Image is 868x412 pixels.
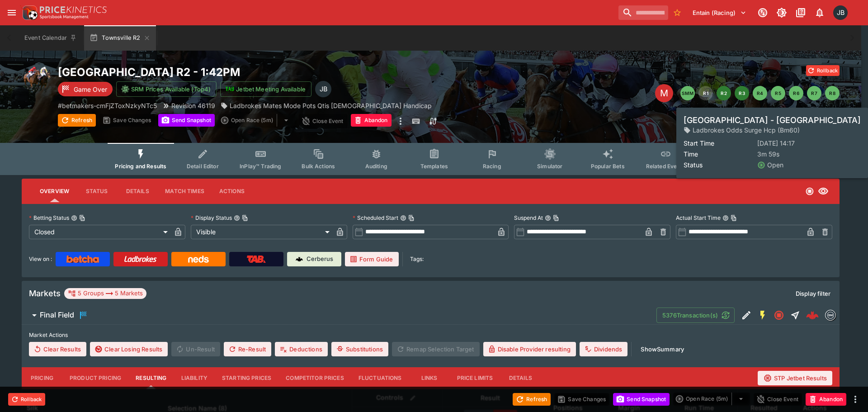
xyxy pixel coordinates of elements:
p: Actual Start Time [676,214,721,222]
img: Betcha [66,256,99,263]
button: R6 [789,86,803,100]
button: SMM [680,86,695,100]
svg: Closed [805,187,814,196]
div: Josh Brown [833,5,848,20]
img: Neds [188,256,208,263]
img: Sportsbook Management [40,15,89,19]
button: Dividends [580,342,627,356]
button: open drawer [4,5,20,21]
button: Starting Prices [215,367,278,389]
img: PriceKinetics [40,6,107,13]
button: R8 [825,86,840,100]
p: Revision 46119 [171,101,215,110]
label: View on : [29,252,52,266]
button: 5376Transaction(s) [656,308,735,323]
svg: Closed [774,310,784,321]
p: Game Over [74,85,107,94]
button: more [850,394,861,405]
svg: Visible [818,186,829,197]
p: Scheduled Start [353,214,398,222]
button: Pricing [22,367,62,389]
h6: Final Field [40,310,74,320]
button: Send Snapshot [613,393,670,406]
span: Re-Result [224,342,271,356]
button: Actions [212,180,252,202]
p: Ladbrokes Mates Mode Pots Qtis [DEMOGRAPHIC_DATA] Handicap [230,101,432,110]
button: Product Pricing [62,367,128,389]
button: Edit Detail [738,307,755,323]
span: Racing [483,163,501,170]
p: Override [765,117,788,126]
img: TabNZ [247,256,266,263]
div: 5 Groups 5 Markets [68,288,143,299]
button: No Bookmarks [670,5,684,20]
button: Price Limits [450,367,500,389]
h5: Markets [29,288,61,298]
img: logo-cerberus--red.svg [806,309,819,322]
button: Event Calendar [19,25,82,51]
button: Refresh [58,114,96,127]
button: Disable Provider resulting [483,342,576,356]
button: Match Times [158,180,212,202]
img: jetbet-logo.svg [225,85,234,94]
div: Start From [707,114,840,128]
button: R5 [771,86,785,100]
button: Refresh [513,393,551,406]
div: betmakers [825,310,836,321]
p: Betting Status [29,214,69,222]
div: Josh Brown [315,81,331,97]
button: Deductions [275,342,328,356]
div: Visible [191,225,333,239]
button: Display filter [790,286,836,301]
div: split button [218,114,295,127]
button: SRM Prices Available (Top4) [116,81,217,97]
img: PriceKinetics Logo [20,4,38,22]
div: Ladbrokes Mates Mode Pots Qtis 3YO Handicap [221,101,432,110]
img: Ladbrokes [124,256,157,263]
p: Auto-Save [807,117,835,126]
a: Form Guide [345,252,399,266]
button: Copy To Clipboard [553,215,559,221]
button: more [395,114,406,128]
span: Mark an event as closed and abandoned. [806,394,846,403]
input: search [618,5,668,20]
button: Abandon [806,393,846,406]
button: Send Snapshot [158,114,215,127]
button: Josh Brown [830,3,850,23]
label: Market Actions [29,328,832,342]
span: Pricing and Results [115,163,166,170]
button: R2 [717,86,731,100]
button: Copy To Clipboard [79,215,85,221]
button: Copy To Clipboard [731,215,737,221]
button: Resulting [128,367,174,389]
span: Detail Editor [187,163,219,170]
button: Copy To Clipboard [242,215,248,221]
button: Links [409,367,450,389]
button: Abandon [351,114,392,127]
button: R7 [807,86,821,100]
label: Tags: [410,252,424,266]
button: Overview [33,180,76,202]
div: Event type filters [108,143,753,175]
span: Templates [420,163,448,170]
button: Select Tenant [687,5,752,20]
p: Display Status [191,214,232,222]
button: SGM Enabled [755,307,771,323]
div: split button [673,393,750,405]
button: Straight [787,307,803,323]
button: Townsville R2 [84,25,156,51]
span: InPlay™ Trading [240,163,281,170]
button: R4 [753,86,767,100]
span: Related Events [646,163,685,170]
button: Connected to PK [755,5,771,21]
p: Overtype [722,117,746,126]
button: Liability [174,367,215,389]
p: Copy To Clipboard [58,101,157,110]
button: Details [500,367,541,389]
img: Cerberus [296,256,303,263]
button: Closed [771,307,787,323]
button: Rollback [806,65,840,76]
span: Mark an event as closed and abandoned. [351,115,392,124]
h2: Copy To Clipboard [58,65,449,79]
button: Clear Results [29,342,86,356]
